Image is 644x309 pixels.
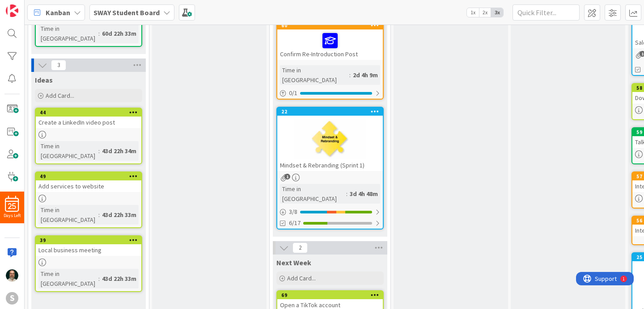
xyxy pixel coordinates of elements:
[347,189,380,199] div: 3d 4h 48m
[287,274,316,282] span: Add Card...
[6,269,18,282] img: KM
[100,29,139,38] div: 60d 22h 33m
[35,108,142,164] a: 44Create a LinkedIn video postTime in [GEOGRAPHIC_DATA]:43d 22h 34m
[292,242,308,253] span: 2
[277,291,383,299] div: 69
[36,180,141,192] div: Add services to website
[491,8,503,17] span: 3x
[277,21,383,60] div: 60Confirm Re-Introduction Post
[38,24,98,43] div: Time in [GEOGRAPHIC_DATA]
[277,88,383,99] div: 0/1
[36,117,141,128] div: Create a LinkedIn video post
[349,70,351,80] span: :
[346,189,347,199] span: :
[351,70,380,80] div: 2d 4h 9m
[38,141,98,161] div: Time in [GEOGRAPHIC_DATA]
[38,269,98,288] div: Time in [GEOGRAPHIC_DATA]
[100,210,139,220] div: 43d 22h 33m
[276,107,384,230] a: 22Mindset & Rebranding (Sprint 1)Time in [GEOGRAPHIC_DATA]:3d 4h 48m3/86/17
[98,274,100,284] span: :
[40,237,141,243] div: 39
[8,203,16,209] span: 25
[36,244,141,256] div: Local business meeting
[289,207,297,217] span: 3 / 8
[277,206,383,217] div: 3/8
[100,274,139,284] div: 43d 22h 33m
[289,88,297,98] span: 0 / 1
[35,171,142,228] a: 49Add services to websiteTime in [GEOGRAPHIC_DATA]:43d 22h 33m
[280,65,349,85] div: Time in [GEOGRAPHIC_DATA]
[36,109,141,128] div: 44Create a LinkedIn video post
[35,75,53,84] span: Ideas
[277,108,383,171] div: 22Mindset & Rebranding (Sprint 1)
[40,173,141,180] div: 49
[36,236,141,256] div: 39Local business meeting
[98,146,100,156] span: :
[277,21,383,29] div: 60
[98,210,100,220] span: :
[36,172,141,192] div: 49Add services to website
[276,21,384,100] a: 60Confirm Re-Introduction PostTime in [GEOGRAPHIC_DATA]:2d 4h 9m0/1
[280,184,346,204] div: Time in [GEOGRAPHIC_DATA]
[277,29,383,60] div: Confirm Re-Introduction Post
[93,8,160,17] b: SWAY Student Board
[38,205,98,225] div: Time in [GEOGRAPHIC_DATA]
[100,146,139,156] div: 43d 22h 34m
[19,1,41,12] span: Support
[40,109,141,116] div: 44
[277,108,383,116] div: 22
[289,218,301,228] span: 6/17
[35,235,142,292] a: 39Local business meetingTime in [GEOGRAPHIC_DATA]:43d 22h 33m
[98,29,100,38] span: :
[513,4,580,21] input: Quick Filter...
[6,4,18,17] img: Visit kanbanzone.com
[36,236,141,244] div: 39
[281,292,383,298] div: 69
[6,292,18,305] div: S
[467,8,479,17] span: 1x
[46,7,70,18] span: Kanban
[36,109,141,117] div: 44
[36,172,141,180] div: 49
[281,22,383,29] div: 60
[284,174,290,180] span: 1
[47,4,49,11] div: 1
[277,159,383,171] div: Mindset & Rebranding (Sprint 1)
[46,92,74,100] span: Add Card...
[276,258,311,267] span: Next Week
[479,8,491,17] span: 2x
[281,109,383,115] div: 22
[51,60,66,71] span: 3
